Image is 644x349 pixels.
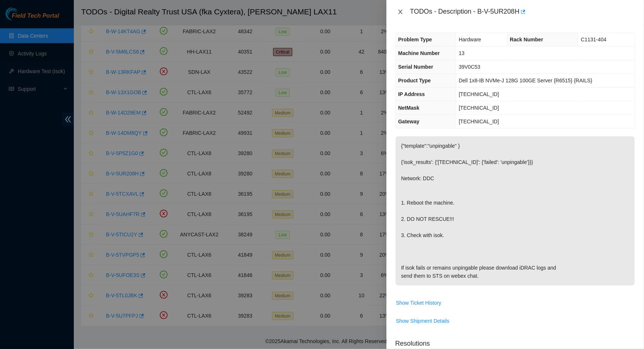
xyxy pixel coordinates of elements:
[396,299,441,307] span: Show Ticket History
[396,315,450,327] button: Show Shipment Details
[459,37,481,42] span: Hardware
[459,91,499,97] span: [TECHNICAL_ID]
[459,50,465,56] span: 13
[581,37,606,42] span: C1131-404
[398,119,420,124] span: Gateway
[396,136,635,285] p: {"template":"unpingable" } {'isok_results': {'[TECHNICAL_ID]': {'failed': 'unpingable'}}} Network...
[398,64,433,70] span: Serial Number
[398,91,425,97] span: IP Address
[510,37,543,42] span: Rack Number
[459,119,499,124] span: [TECHNICAL_ID]
[397,9,403,15] span: close
[398,78,431,83] span: Product Type
[410,6,635,18] div: TODOs - Description - B-V-5UR208H
[395,333,635,349] p: Resolutions
[398,50,440,56] span: Machine Number
[395,8,406,16] button: Close
[398,37,432,42] span: Problem Type
[459,105,499,111] span: [TECHNICAL_ID]
[398,105,420,111] span: NetMask
[396,317,450,325] span: Show Shipment Details
[396,297,442,309] button: Show Ticket History
[459,64,480,70] span: 39V0C53
[459,78,592,83] span: Dell 1x8-IB NVMe-J 128G 100GE Server {R6515} {RAILS}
